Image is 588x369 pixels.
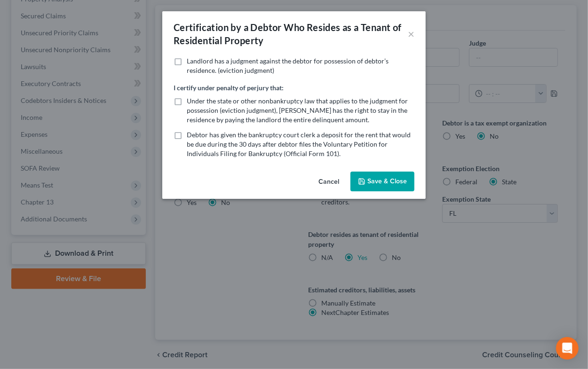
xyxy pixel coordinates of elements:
label: I certify under penalty of perjury that: [174,83,284,93]
span: Debtor has given the bankruptcy court clerk a deposit for the rent that would be due during the 3... [187,131,411,157]
button: × [408,28,414,39]
span: Landlord has a judgment against the debtor for possession of debtor’s residence. (eviction judgment) [187,57,389,74]
div: Certification by a Debtor Who Resides as a Tenant of Residential Property [174,21,408,47]
button: Save & Close [350,172,414,191]
div: Open Intercom Messenger [556,337,579,360]
button: Cancel [311,173,347,191]
span: Under the state or other nonbankruptcy law that applies to the judgment for possession (eviction ... [187,97,408,124]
